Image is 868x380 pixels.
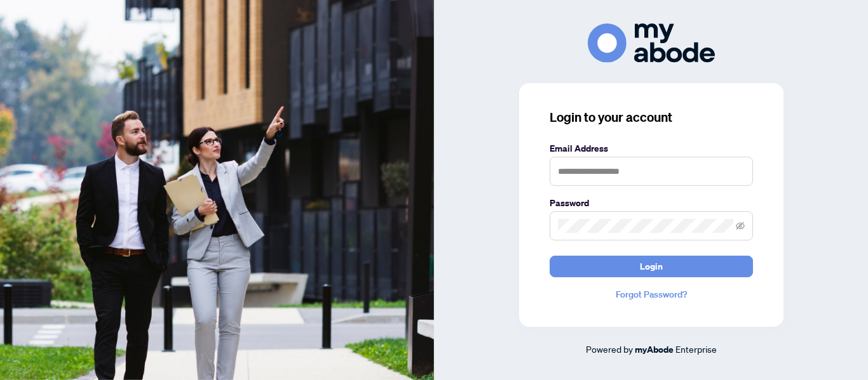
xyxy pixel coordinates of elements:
label: Password [550,196,753,210]
label: Email Address [550,141,753,155]
span: Powered by [586,343,633,355]
h3: Login to your account [550,108,753,126]
span: Enterprise [675,343,717,355]
a: myAbode [635,343,674,357]
span: eye-invisible [736,221,745,230]
a: Forgot Password? [550,287,753,301]
img: ma-logo [588,23,715,62]
span: Login [640,256,663,277]
button: Login [550,256,753,277]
